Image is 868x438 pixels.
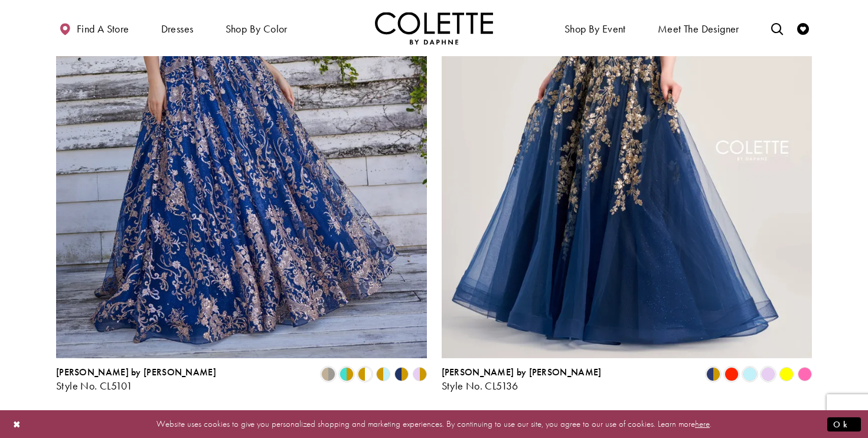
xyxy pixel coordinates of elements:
a: here [695,418,710,430]
span: Shop By Event [562,12,629,44]
i: Pink [798,367,812,381]
span: Style No. CL5136 [442,379,518,392]
i: Navy/Gold [394,367,409,381]
span: Dresses [158,12,197,44]
i: Gold/Pewter [321,367,335,381]
span: Style No. CL5101 [56,379,132,392]
div: Colette by Daphne Style No. CL5101 [56,367,216,392]
div: Colette by Daphne Style No. CL5136 [442,367,602,392]
a: Find a store [56,12,132,44]
img: Colette by Daphne [375,12,493,44]
i: Light Blue/Gold [376,367,390,381]
span: Shop By Event [564,23,626,35]
span: Find a store [77,23,129,35]
p: Website uses cookies to give you personalized shopping and marketing experiences. By continuing t... [85,416,783,432]
a: Toggle search [768,12,786,44]
span: Shop by color [223,12,291,44]
span: [PERSON_NAME] by [PERSON_NAME] [56,366,216,378]
span: Dresses [161,23,194,35]
button: Submit Dialog [827,417,861,431]
i: Gold/White [358,367,372,381]
span: Meet the designer [658,23,739,35]
i: Yellow [779,367,794,381]
i: Turquoise/Gold [340,367,354,381]
i: Lilac/Gold [413,367,427,381]
a: Meet the designer [655,12,742,44]
i: Navy Blue/Gold [706,367,720,381]
i: Light Blue [743,367,757,381]
a: Visit Home Page [375,12,493,44]
span: [PERSON_NAME] by [PERSON_NAME] [442,366,602,378]
a: Check Wishlist [794,12,812,44]
i: Scarlet [725,367,739,381]
i: Lilac [761,367,775,381]
span: Shop by color [226,23,288,35]
button: Close Dialog [7,414,27,434]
